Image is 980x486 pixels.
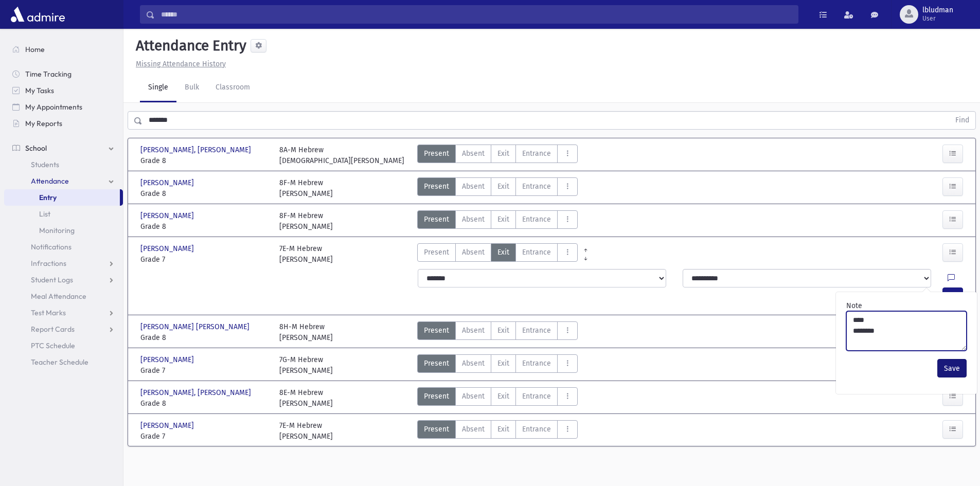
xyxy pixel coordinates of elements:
[4,66,123,82] a: Time Tracking
[417,387,578,409] div: AttTypes
[31,357,88,367] span: Teacher Schedule
[31,292,86,301] span: Meal Attendance
[4,41,123,58] a: Home
[279,354,333,376] div: 7G-M Hebrew [PERSON_NAME]
[140,188,269,199] span: Grade 8
[140,74,176,102] a: Single
[31,341,75,350] span: PTC Schedule
[522,148,551,159] span: Entrance
[424,391,449,402] span: Present
[4,173,123,189] a: Attendance
[25,69,72,79] span: Time Tracking
[31,325,75,334] span: Report Cards
[39,193,57,202] span: Entry
[39,226,75,235] span: Monitoring
[417,210,578,232] div: AttTypes
[937,359,967,377] button: Save
[4,82,123,99] a: My Tasks
[462,325,485,336] span: Absent
[4,337,123,354] a: PTC Schedule
[424,424,449,435] span: Present
[25,45,45,54] span: Home
[522,247,551,258] span: Entrance
[462,358,485,369] span: Absent
[522,391,551,402] span: Entrance
[31,242,72,251] span: Notifications
[417,145,578,166] div: AttTypes
[522,214,551,225] span: Entrance
[4,354,123,370] a: Teacher Schedule
[132,60,226,68] a: Missing Attendance History
[279,420,333,442] div: 7E-M Hebrew [PERSON_NAME]
[4,272,123,288] a: Student Logs
[4,140,123,156] a: School
[140,387,253,398] span: [PERSON_NAME], [PERSON_NAME]
[424,148,449,159] span: Present
[497,181,509,192] span: Exit
[31,275,73,284] span: Student Logs
[31,308,66,317] span: Test Marks
[31,160,59,169] span: Students
[176,74,207,102] a: Bulk
[140,177,196,188] span: [PERSON_NAME]
[424,214,449,225] span: Present
[140,221,269,232] span: Grade 8
[140,332,269,343] span: Grade 8
[424,247,449,258] span: Present
[462,148,485,159] span: Absent
[949,112,975,129] button: Find
[522,358,551,369] span: Entrance
[4,222,123,239] a: Monitoring
[140,254,269,265] span: Grade 7
[279,145,404,166] div: 8A-M Hebrew [DEMOGRAPHIC_DATA][PERSON_NAME]
[132,37,246,55] h5: Attendance Entry
[4,321,123,337] a: Report Cards
[417,177,578,199] div: AttTypes
[4,115,123,132] a: My Reports
[424,325,449,336] span: Present
[497,424,509,435] span: Exit
[522,325,551,336] span: Entrance
[497,358,509,369] span: Exit
[140,398,269,409] span: Grade 8
[417,243,578,265] div: AttTypes
[424,181,449,192] span: Present
[497,325,509,336] span: Exit
[140,420,196,431] span: [PERSON_NAME]
[39,209,50,219] span: List
[140,210,196,221] span: [PERSON_NAME]
[140,145,253,155] span: [PERSON_NAME], [PERSON_NAME]
[4,288,123,304] a: Meal Attendance
[140,431,269,442] span: Grade 7
[279,210,333,232] div: 8F-M Hebrew [PERSON_NAME]
[279,321,333,343] div: 8H-M Hebrew [PERSON_NAME]
[4,239,123,255] a: Notifications
[497,214,509,225] span: Exit
[279,243,333,265] div: 7E-M Hebrew [PERSON_NAME]
[140,365,269,376] span: Grade 7
[155,5,798,24] input: Search
[497,247,509,258] span: Exit
[279,387,333,409] div: 8E-M Hebrew [PERSON_NAME]
[25,102,82,112] span: My Appointments
[922,14,953,23] span: User
[279,177,333,199] div: 8F-M Hebrew [PERSON_NAME]
[140,155,269,166] span: Grade 8
[8,4,67,25] img: AdmirePro
[25,119,62,128] span: My Reports
[31,259,66,268] span: Infractions
[140,243,196,254] span: [PERSON_NAME]
[462,424,485,435] span: Absent
[922,6,953,14] span: lbludman
[140,321,252,332] span: [PERSON_NAME] [PERSON_NAME]
[4,206,123,222] a: List
[140,354,196,365] span: [PERSON_NAME]
[424,358,449,369] span: Present
[31,176,69,186] span: Attendance
[522,181,551,192] span: Entrance
[846,300,862,311] label: Note
[4,255,123,272] a: Infractions
[4,189,120,206] a: Entry
[25,143,47,153] span: School
[4,156,123,173] a: Students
